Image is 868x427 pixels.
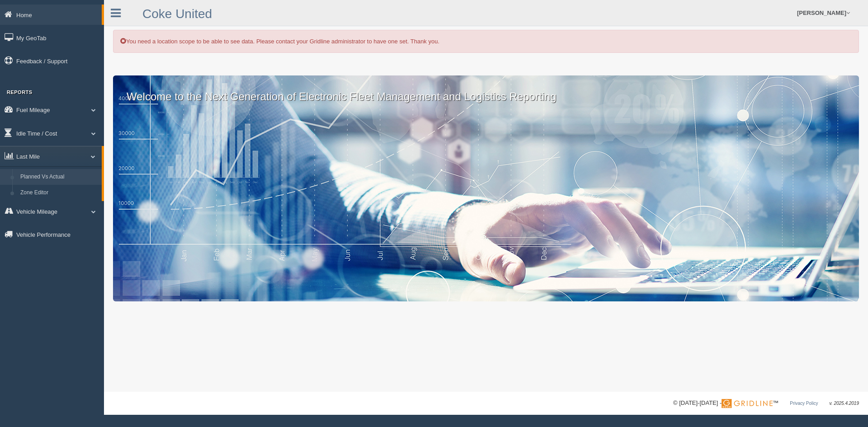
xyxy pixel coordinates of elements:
span: v. 2025.4.2019 [830,401,859,406]
div: © [DATE]-[DATE] - ™ [673,399,859,408]
a: Privacy Policy [790,401,818,406]
img: Gridline [722,399,773,408]
a: Planned Vs Actual [16,169,102,185]
a: Coke United [142,7,212,21]
div: You need a location scope to be able to see data. Please contact your Gridline administrator to h... [113,30,859,53]
a: Zone Editor [16,185,102,201]
p: Welcome to the Next Generation of Electronic Fleet Management and Logistics Reporting [113,75,859,104]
